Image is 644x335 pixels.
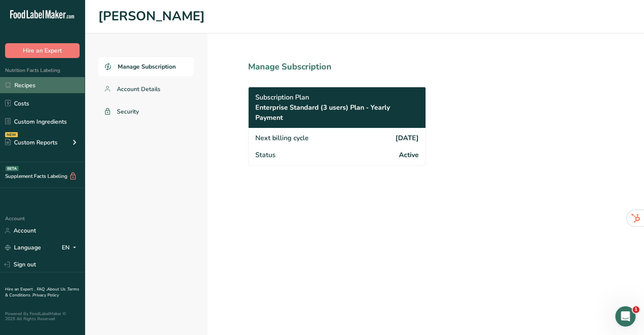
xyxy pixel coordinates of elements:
iframe: Intercom live chat [615,306,636,327]
a: About Us . [47,286,67,292]
button: Hire an Expert [5,43,80,58]
span: Subscription Plan [255,92,309,102]
div: Powered By FoodLabelMaker © 2025 All Rights Reserved [5,311,80,321]
h1: [PERSON_NAME] [98,7,630,26]
a: Security [98,102,194,121]
span: Next billing cycle [255,133,309,143]
span: Account Details [117,85,160,94]
div: Custom Reports [5,138,58,147]
span: Manage Subscription [118,62,176,71]
span: Enterprise Standard (3 users) Plan - Yearly Payment [255,102,419,123]
a: Language [5,240,41,255]
a: Manage Subscription [98,57,194,76]
span: Active [399,150,419,160]
span: [DATE] [395,133,419,143]
a: Terms & Conditions . [5,286,79,298]
a: FAQ . [37,286,47,292]
div: EN [62,243,80,253]
a: Privacy Policy [33,292,59,298]
span: 1 [633,306,639,313]
div: BETA [6,166,19,171]
span: Status [255,150,276,160]
a: Account Details [98,80,194,99]
h1: Manage Subscription [248,61,463,73]
div: NEW [5,132,18,137]
span: Security [117,107,139,116]
a: Hire an Expert . [5,286,35,292]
